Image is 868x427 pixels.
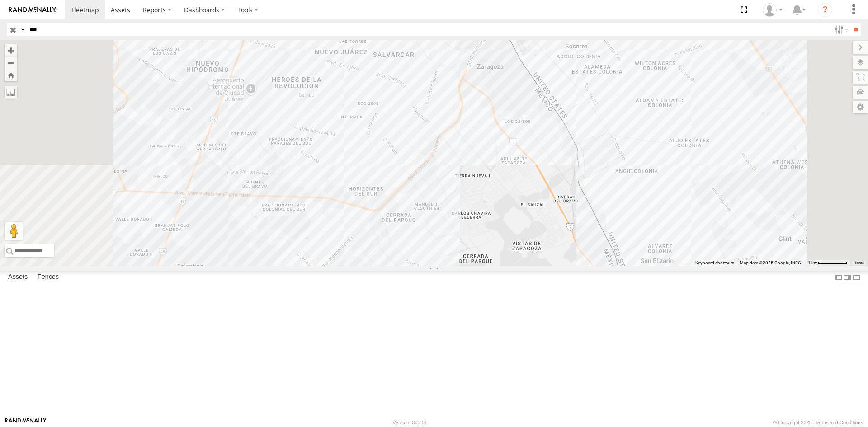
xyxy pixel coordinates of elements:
div: Version: 305.01 [393,420,427,425]
div: fernando ponce [759,3,786,17]
a: Terms and Conditions [815,420,863,425]
button: Zoom out [5,56,17,69]
button: Zoom Home [5,69,17,81]
i: ? [818,3,832,17]
button: Zoom in [5,44,17,56]
label: Map Settings [853,101,868,113]
a: Terms [854,261,864,265]
label: Measure [5,86,17,99]
label: Assets [4,271,32,284]
label: Search Filter Options [831,23,850,36]
label: Dock Summary Table to the Right [843,271,852,284]
div: © Copyright 2025 - [773,420,863,425]
span: Map data ©2025 Google, INEGI [740,260,802,265]
span: 1 km [808,260,818,265]
button: Keyboard shortcuts [695,260,734,266]
img: rand-logo.svg [9,7,56,13]
a: Visit our Website [5,418,47,427]
button: Drag Pegman onto the map to open Street View [5,222,23,240]
label: Fences [33,271,63,284]
button: Map Scale: 1 km per 61 pixels [805,260,850,266]
label: Hide Summary Table [852,271,861,284]
label: Dock Summary Table to the Left [834,271,843,284]
label: Search Query [19,23,26,36]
